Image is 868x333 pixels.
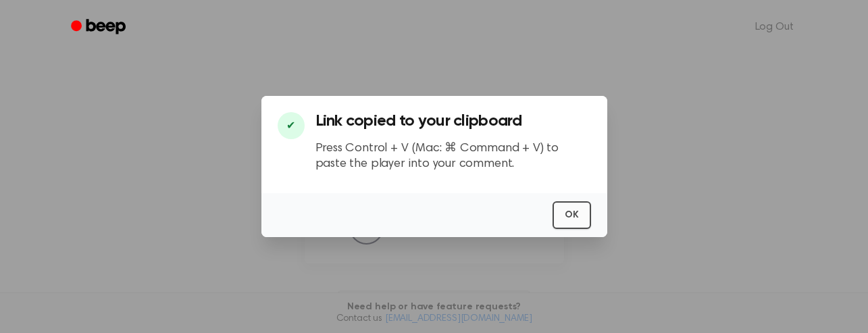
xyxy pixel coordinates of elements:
p: Press Control + V (Mac: ⌘ Command + V) to paste the player into your comment. [315,141,591,172]
a: Log Out [742,11,807,43]
div: ✔ [278,112,305,139]
h3: Link copied to your clipboard [315,112,591,130]
button: OK [553,201,591,229]
a: Beep [61,14,138,41]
